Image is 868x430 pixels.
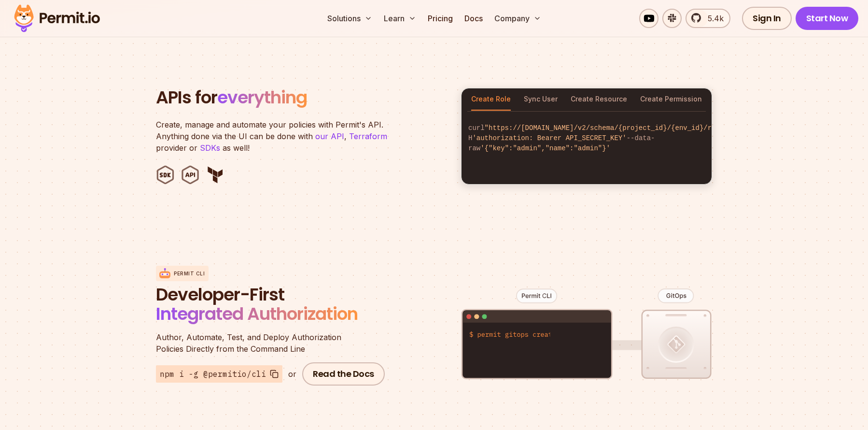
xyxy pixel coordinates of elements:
[302,362,385,386] a: Read the Docs
[480,144,610,152] span: '{"key":"admin","name":"admin"}'
[156,301,358,326] span: Integrated Authorization
[217,85,307,110] span: everything
[524,88,558,111] button: Sync User
[288,368,296,380] div: or
[200,143,220,153] a: SDKs
[156,331,388,355] p: Policies Directly from the Command Line
[156,285,388,304] span: Developer-First
[160,368,266,380] span: npm i -g @permitio/cli
[796,7,859,30] a: Start Now
[380,9,420,28] button: Learn
[174,270,205,277] p: Permit CLI
[156,119,397,154] p: Create, manage and automate your policies with Permit's API. Anything done via the UI can be done...
[571,88,627,111] button: Create Resource
[323,9,376,28] button: Solutions
[742,7,792,30] a: Sign In
[156,331,388,343] span: Author, Automate, Test, and Deploy Authorization
[424,9,457,28] a: Pricing
[472,134,626,142] span: 'authorization: Bearer API_SECRET_KEY'
[686,9,730,28] a: 5.4k
[156,365,282,383] button: npm i -g @permitio/cli
[461,9,487,28] a: Docs
[640,88,702,111] button: Create Permission
[702,13,724,24] span: 5.4k
[471,88,511,111] button: Create Role
[315,131,344,141] a: our API
[156,88,449,107] h2: APIs for
[485,124,732,132] span: "https://[DOMAIN_NAME]/v2/schema/{project_id}/{env_id}/roles"
[349,131,387,141] a: Terraform
[490,9,545,28] button: Company
[10,2,104,35] img: Permit logo
[462,115,712,161] code: curl -H --data-raw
